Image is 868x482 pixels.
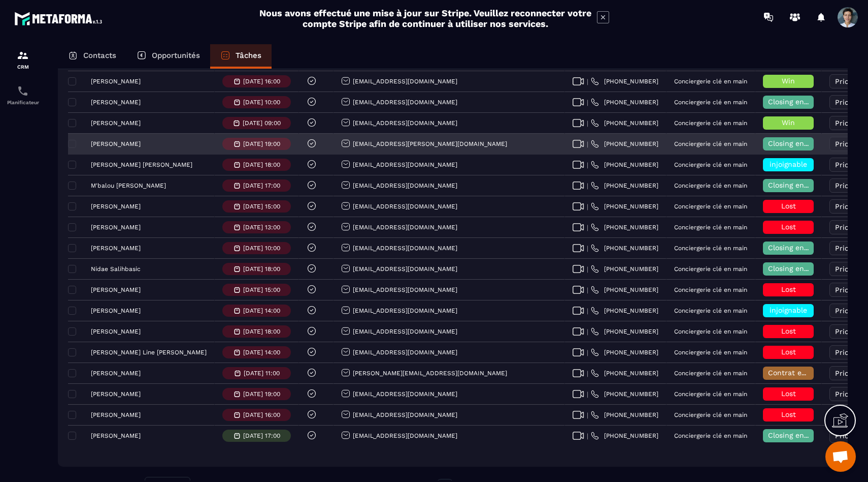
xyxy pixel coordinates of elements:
[768,244,826,252] span: Closing en cours
[835,390,861,398] span: Priorité
[587,78,588,85] span: |
[825,441,856,472] div: Ouvrir le chat
[587,224,588,231] span: |
[674,119,747,127] p: Conciergerie clé en main
[674,286,747,293] p: Conciergerie clé en main
[674,161,747,168] p: Conciergerie clé en main
[835,161,861,169] span: Priorité
[91,78,141,85] p: [PERSON_NAME]
[91,349,207,356] p: [PERSON_NAME] Line [PERSON_NAME]
[835,77,861,85] span: Priorité
[591,348,658,356] a: [PHONE_NUMBER]
[781,285,796,293] span: Lost
[587,411,588,419] span: |
[781,410,796,418] span: Lost
[835,202,861,210] span: Priorité
[591,307,658,315] a: [PHONE_NUMBER]
[591,119,658,127] a: [PHONE_NUMBER]
[591,265,658,273] a: [PHONE_NUMBER]
[243,411,280,418] p: [DATE] 16:00
[210,44,272,69] a: Tâches
[768,369,821,377] span: Contrat envoyé
[674,99,747,106] p: Conciergerie clé en main
[587,286,588,294] span: |
[674,203,747,210] p: Conciergerie clé en main
[674,328,747,335] p: Conciergerie clé en main
[781,223,796,231] span: Lost
[243,140,280,147] p: [DATE] 19:00
[587,161,588,169] span: |
[674,370,747,377] p: Conciergerie clé en main
[587,119,588,127] span: |
[243,182,280,189] p: [DATE] 17:00
[152,51,200,60] p: Opportunités
[591,182,658,190] a: [PHONE_NUMBER]
[768,431,826,439] span: Closing en cours
[591,327,658,336] a: [PHONE_NUMBER]
[835,286,861,294] span: Priorité
[243,286,280,293] p: [DATE] 15:00
[835,119,861,127] span: Priorité
[243,224,280,231] p: [DATE] 13:00
[236,51,261,60] p: Tâches
[591,161,658,169] a: [PHONE_NUMBER]
[782,118,795,127] span: Win
[243,99,280,106] p: [DATE] 10:00
[835,307,861,315] span: Priorité
[835,223,861,231] span: Priorité
[768,139,826,147] span: Closing en cours
[591,369,658,377] a: [PHONE_NUMBER]
[14,9,106,28] img: logo
[768,181,826,189] span: Closing en cours
[587,328,588,336] span: |
[91,286,141,293] p: [PERSON_NAME]
[835,369,861,377] span: Priorité
[91,390,141,398] p: [PERSON_NAME]
[587,99,588,106] span: |
[674,307,747,314] p: Conciergerie clé en main
[58,44,126,69] a: Contacts
[91,99,141,106] p: [PERSON_NAME]
[587,307,588,315] span: |
[835,182,861,190] span: Priorité
[3,64,43,70] p: CRM
[259,8,592,29] h2: Nous avons effectué une mise à jour sur Stripe. Veuillez reconnecter votre compte Stripe afin de ...
[243,265,280,273] p: [DATE] 18:00
[781,327,796,335] span: Lost
[591,140,658,148] a: [PHONE_NUMBER]
[91,140,141,147] p: [PERSON_NAME]
[91,161,192,168] p: [PERSON_NAME] [PERSON_NAME]
[587,203,588,210] span: |
[243,161,280,168] p: [DATE] 18:00
[674,349,747,356] p: Conciergerie clé en main
[770,306,807,314] span: injoignable
[591,202,658,210] a: [PHONE_NUMBER]
[243,203,280,210] p: [DATE] 15:00
[3,77,43,113] a: schedulerschedulerPlanificateur
[244,370,280,377] p: [DATE] 11:00
[835,327,861,336] span: Priorité
[835,98,861,106] span: Priorité
[835,348,861,356] span: Priorité
[243,328,280,335] p: [DATE] 18:00
[674,78,747,85] p: Conciergerie clé en main
[243,119,281,127] p: [DATE] 09:00
[91,307,141,314] p: [PERSON_NAME]
[674,245,747,252] p: Conciergerie clé en main
[782,77,795,85] span: Win
[835,140,861,148] span: Priorité
[587,370,588,377] span: |
[243,307,280,314] p: [DATE] 14:00
[91,370,141,377] p: [PERSON_NAME]
[674,265,747,273] p: Conciergerie clé en main
[674,182,747,189] p: Conciergerie clé en main
[768,264,826,273] span: Closing en cours
[126,44,210,69] a: Opportunités
[591,244,658,252] a: [PHONE_NUMBER]
[781,348,796,356] span: Lost
[587,140,588,148] span: |
[91,224,141,231] p: [PERSON_NAME]
[587,182,588,190] span: |
[587,432,588,440] span: |
[591,98,658,106] a: [PHONE_NUMBER]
